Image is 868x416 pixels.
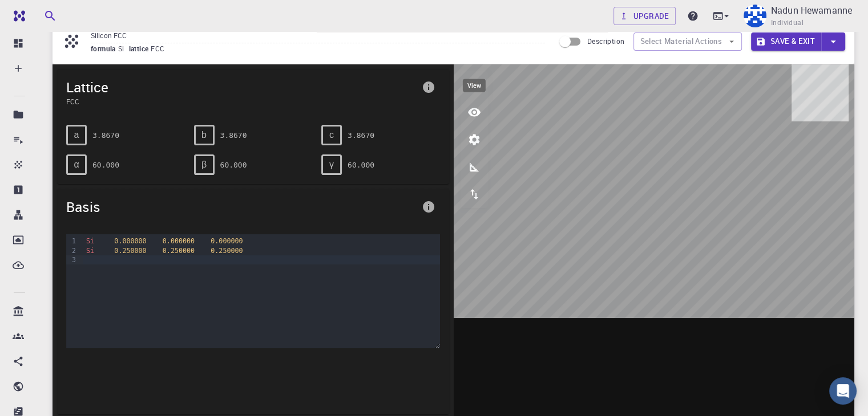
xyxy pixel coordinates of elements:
button: info [417,76,440,99]
span: 0.250000 [163,247,195,255]
span: Si [86,237,94,245]
span: Lattice [66,78,417,96]
img: Nadun Hewamanne [744,5,766,27]
pre: 3.8670 [220,125,247,145]
span: Basis [66,198,417,216]
span: Individual [771,17,804,28]
span: lattice [129,44,151,53]
div: 3 [66,255,78,264]
span: 0.250000 [211,247,243,255]
span: c [329,130,334,140]
div: 2 [66,246,78,255]
span: b [201,130,207,140]
span: Description [587,36,624,46]
pre: 3.8670 [92,125,119,145]
button: Save & Exit [751,32,821,51]
span: γ [329,160,334,170]
span: a [74,130,79,140]
span: Support [23,8,64,18]
p: Nadun Hewamanne [771,3,852,17]
a: Upgrade [613,7,676,25]
span: formula [91,44,118,53]
pre: 60.000 [220,155,247,175]
span: 0.000000 [163,237,195,245]
span: β [201,160,207,170]
img: logo [9,10,25,22]
span: 0.000000 [211,237,243,245]
pre: 60.000 [348,155,374,175]
button: Select Material Actions [633,32,742,51]
button: info [417,195,440,218]
span: 0.250000 [114,247,146,255]
pre: 3.8670 [348,125,374,145]
span: FCC [151,44,169,53]
span: Si [118,44,129,53]
span: α [74,160,79,170]
span: 0.000000 [114,237,146,245]
pre: 60.000 [92,155,119,175]
span: Si [86,247,94,255]
div: 1 [66,236,78,246]
span: FCC [66,96,417,107]
div: Open Intercom Messenger [829,377,857,405]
